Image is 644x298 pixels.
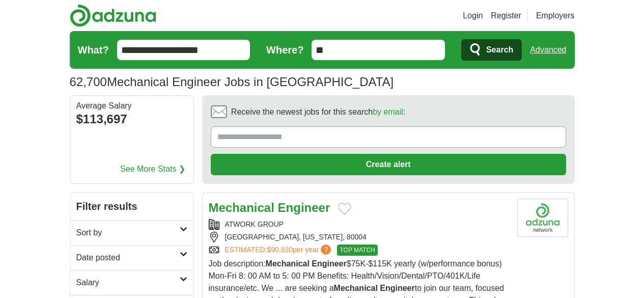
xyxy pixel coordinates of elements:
strong: Engineer [380,284,414,292]
a: Advanced [530,40,566,60]
strong: Mechanical [209,201,274,214]
div: ATWORK GROUP [209,219,509,230]
h2: Date posted [76,252,180,264]
span: ? [321,245,331,255]
a: by email [373,107,403,116]
div: [GEOGRAPHIC_DATA], [US_STATE], 80004 [209,232,509,242]
div: Average Salary [76,102,187,110]
a: Employers [536,10,575,22]
label: Where? [266,42,303,58]
a: ESTIMATED:$90,830per year? [225,245,333,256]
a: Mechanical Engineer [209,201,330,214]
strong: Engineer [278,201,330,214]
button: Create alert [211,154,566,175]
strong: Mechanical [334,284,378,292]
h1: Mechanical Engineer Jobs in [GEOGRAPHIC_DATA] [70,75,394,89]
a: Register [491,10,521,22]
span: TOP MATCH [337,245,377,256]
span: 62,700 [70,73,107,91]
h2: Filter results [70,193,193,220]
a: Login [463,10,483,22]
strong: Mechanical [266,259,310,268]
button: Search [461,39,522,61]
button: Add to favorite jobs [338,203,351,215]
strong: Engineer [312,259,346,268]
h2: Sort by [76,227,180,239]
h2: Salary [76,277,180,289]
div: $113,697 [76,110,187,128]
a: Date posted [70,245,193,270]
a: See More Stats ❯ [120,163,185,175]
span: $90,830 [267,246,293,254]
a: Salary [70,270,193,295]
img: Adzuna logo [70,4,156,27]
span: Receive the newest jobs for this search : [231,106,405,118]
img: Company logo [517,199,568,237]
label: What? [78,42,109,58]
span: Search [486,40,513,60]
a: Sort by [70,220,193,245]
